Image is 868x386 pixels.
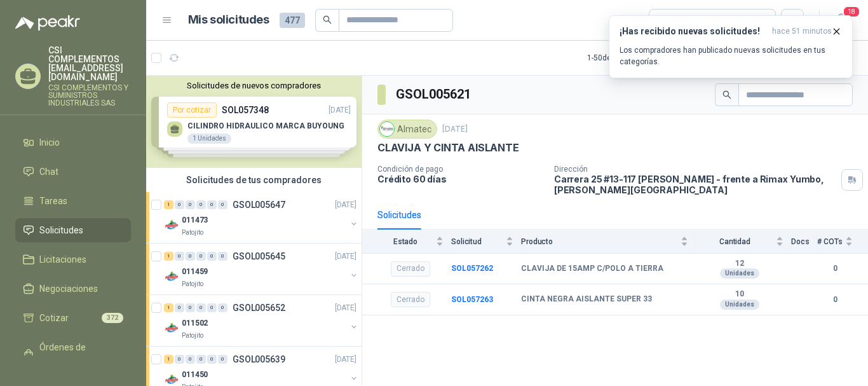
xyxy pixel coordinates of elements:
b: 12 [696,259,783,269]
span: Cantidad [696,237,773,246]
th: Docs [791,230,817,253]
div: 0 [175,355,184,364]
b: CINTA NEGRA AISLANTE SUPER 33 [521,294,652,305]
p: 011459 [182,266,208,278]
div: Solicitudes de tus compradores [146,168,362,192]
a: 1 0 0 0 0 0 GSOL005645[DATE] Company Logo011459Patojito [164,249,359,289]
div: 0 [218,200,227,209]
div: 1 [164,355,173,364]
p: Carrera 25 #13-117 [PERSON_NAME] - frente a Rimax Yumbo , [PERSON_NAME][GEOGRAPHIC_DATA] [554,174,836,195]
p: Patojito [182,279,203,289]
a: Inicio [15,130,131,155]
div: Solicitudes de nuevos compradoresPor cotizarSOL057348[DATE] CILINDRO HIDRAULICO MARCA BUYOUNG1 Un... [146,76,362,168]
p: [DATE] [335,354,356,366]
a: Cotizar372 [15,306,131,330]
div: 0 [196,252,206,261]
p: 011450 [182,369,208,381]
div: 1 [164,252,173,261]
p: GSOL005652 [233,303,285,312]
div: Cerrado [391,261,430,277]
a: SOL057263 [451,295,493,304]
span: search [722,90,731,99]
span: Estado [377,237,433,246]
p: Crédito 60 días [377,174,544,184]
div: Unidades [720,268,759,279]
img: Company Logo [164,269,179,284]
span: # COTs [817,237,843,246]
img: Logo peakr [15,15,80,31]
div: Almatec [377,120,437,139]
div: 0 [218,303,227,312]
p: Patojito [182,331,203,341]
p: [DATE] [335,302,356,314]
th: Estado [362,230,451,253]
span: Solicitudes [39,223,83,237]
p: GSOL005639 [233,355,285,364]
a: Chat [15,160,131,184]
div: Solicitudes [377,208,421,222]
img: Company Logo [380,122,394,136]
h3: GSOL005621 [396,85,473,104]
div: Unidades [720,300,759,310]
b: 10 [696,289,783,300]
a: SOL057262 [451,264,493,273]
th: Producto [521,230,696,253]
div: 0 [196,355,206,364]
b: CLAVIJA DE 15AMP C/POLO A TIERRA [521,264,663,274]
div: 0 [186,252,195,261]
img: Company Logo [164,321,179,336]
div: 0 [186,303,195,312]
span: 18 [843,6,860,18]
a: 1 0 0 0 0 0 GSOL005647[DATE] Company Logo011473Patojito [164,197,359,238]
span: search [323,15,332,24]
th: Cantidad [696,230,791,253]
p: [DATE] [335,199,356,211]
span: Licitaciones [39,252,86,266]
span: Órdenes de Compra [39,340,119,368]
div: 0 [175,200,184,209]
button: Solicitudes de nuevos compradores [151,81,356,90]
p: [DATE] [335,251,356,263]
div: 0 [218,252,227,261]
span: Tareas [39,194,67,208]
b: 0 [817,294,853,306]
div: 0 [175,303,184,312]
div: 0 [186,355,195,364]
p: GSOL005645 [233,252,285,261]
span: Cotizar [39,311,69,325]
img: Company Logo [164,217,179,233]
span: 477 [280,13,305,28]
th: Solicitud [451,230,521,253]
a: Negociaciones [15,277,131,301]
div: 0 [207,252,217,261]
div: 0 [207,200,217,209]
div: Todas [657,13,684,27]
a: Solicitudes [15,218,131,242]
button: 18 [830,9,853,32]
div: 0 [207,303,217,312]
div: 0 [196,303,206,312]
div: 0 [196,200,206,209]
span: Producto [521,237,678,246]
a: Tareas [15,189,131,213]
b: 0 [817,263,853,275]
p: Condición de pago [377,165,544,174]
button: ¡Has recibido nuevas solicitudes!hace 51 minutos Los compradores han publicado nuevas solicitudes... [609,15,853,78]
p: CLAVIJA Y CINTA AISLANTE [377,141,519,155]
span: hace 51 minutos [772,26,832,37]
div: 0 [186,200,195,209]
a: Órdenes de Compra [15,335,131,373]
div: 0 [218,355,227,364]
p: [DATE] [442,123,468,135]
span: Negociaciones [39,282,98,296]
h1: Mis solicitudes [188,11,269,29]
p: Patojito [182,228,203,238]
p: CSI COMPLEMENTOS Y SUMINISTROS INDUSTRIALES SAS [48,84,131,107]
p: GSOL005647 [233,200,285,209]
div: 1 [164,200,173,209]
div: Cerrado [391,292,430,307]
p: Los compradores han publicado nuevas solicitudes en tus categorías. [620,45,842,67]
p: CSI COMPLEMENTOS [EMAIL_ADDRESS][DOMAIN_NAME] [48,46,131,81]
